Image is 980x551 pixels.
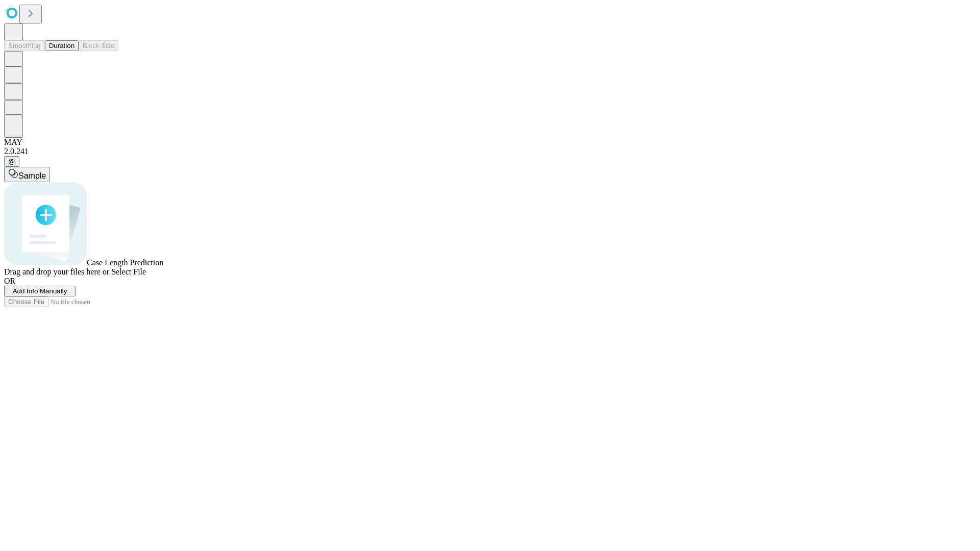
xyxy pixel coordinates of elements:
[4,138,976,147] div: MAY
[4,267,109,276] span: Drag and drop your files here or
[45,40,79,51] button: Duration
[79,40,118,51] button: Block Size
[4,147,976,156] div: 2.0.241
[4,277,15,285] span: OR
[87,258,163,267] span: Case Length Prediction
[4,286,76,296] button: Add Info Manually
[8,158,15,165] span: @
[4,167,50,182] button: Sample
[4,40,45,51] button: Smoothing
[4,156,19,167] button: @
[18,171,46,180] span: Sample
[111,267,146,276] span: Select File
[13,287,67,295] span: Add Info Manually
